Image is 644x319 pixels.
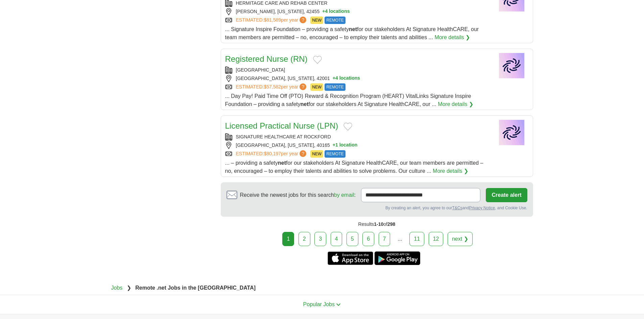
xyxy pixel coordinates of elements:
button: +4 locations [322,8,350,15]
img: Company logo [495,53,529,78]
a: 3 [314,232,326,246]
button: +1 location [333,142,358,149]
span: ? [300,150,306,157]
a: 5 [347,232,358,246]
div: [GEOGRAPHIC_DATA], [US_STATE], 42001 [225,75,490,82]
a: ESTIMATED:$57,582per year? [236,83,308,91]
a: 2 [299,232,310,246]
span: ... Day Pay! Paid Time Off (PTO) Reward & Recognition Program (HEART) VitalLinks Signature Inspir... [225,93,471,107]
a: Licensed Practical Nurse (LPN) [225,121,338,130]
span: $81,589 [264,17,281,23]
a: ESTIMATED:$81,589per year? [236,17,308,24]
div: [GEOGRAPHIC_DATA], [US_STATE], 40165 [225,142,490,149]
span: Receive the newest jobs for this search : [240,191,356,199]
button: +4 locations [333,75,360,82]
a: 11 [409,232,424,246]
div: [GEOGRAPHIC_DATA] [225,67,490,74]
a: 6 [362,232,374,246]
div: [PERSON_NAME], [US_STATE], 42455 [225,8,490,15]
span: ... Signature Inspire Foundation – providing a safety for our stakeholders At Signature HealthCAR... [225,26,479,40]
strong: net [278,160,286,166]
span: $80,197 [264,151,281,156]
span: ? [300,17,306,23]
button: Add to favorite jobs [313,56,322,64]
button: Add to favorite jobs [343,123,352,131]
a: Privacy Notice [469,206,495,210]
span: Popular Jobs [303,301,335,307]
div: By creating an alert, you agree to our and , and Cookie Use. [226,205,527,211]
span: 298 [387,221,395,227]
img: Company logo [495,120,529,145]
a: More details ❯ [433,167,468,175]
span: 1-10 [374,221,383,227]
button: Create alert [486,188,527,202]
a: More details ❯ [438,100,473,108]
span: NEW [310,83,323,91]
a: ESTIMATED:$80,197per year? [236,150,308,158]
div: ... [393,232,407,246]
a: next ❯ [448,232,473,246]
span: NEW [310,150,323,158]
span: $57,582 [264,84,281,89]
strong: Remote .net Jobs in the [GEOGRAPHIC_DATA] [135,285,256,291]
span: ? [300,83,306,90]
div: SIGNATURE HEALTHCARE AT ROCKFORD [225,133,490,140]
span: ... – providing a safety for our stakeholders At Signature HealthCARE, our team members are permi... [225,160,483,174]
span: + [333,75,335,82]
a: Registered Nurse (RN) [225,54,308,63]
a: More details ❯ [434,33,470,42]
a: Get the Android app [375,251,420,265]
a: 12 [429,232,444,246]
span: REMOTE [325,17,345,24]
div: 1 [282,232,294,246]
strong: net [349,26,357,32]
a: by email [334,192,354,198]
span: + [322,8,325,15]
a: T&Cs [452,206,462,210]
a: 7 [379,232,390,246]
span: + [333,142,335,149]
div: Results of [221,217,533,232]
span: REMOTE [325,150,345,158]
img: toggle icon [336,303,341,306]
span: REMOTE [325,83,345,91]
span: NEW [310,17,323,24]
a: Jobs [111,285,123,291]
span: ❯ [127,285,131,291]
a: Get the iPhone app [328,251,373,265]
strong: net [301,101,309,107]
a: 4 [331,232,342,246]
